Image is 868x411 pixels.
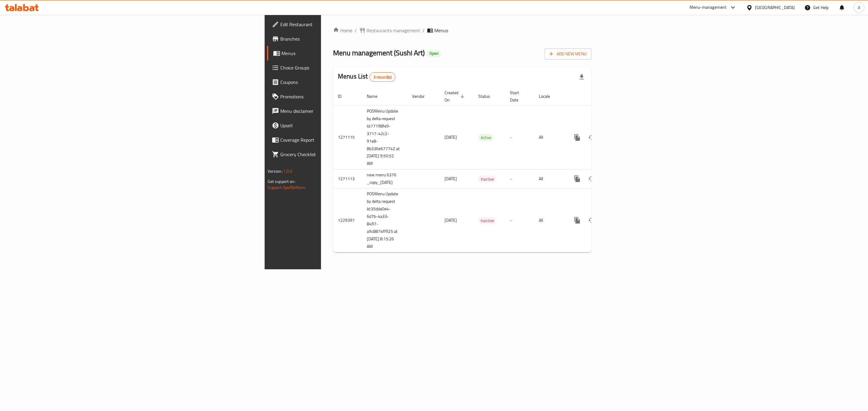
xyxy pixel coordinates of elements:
[545,48,591,60] button: Add New Menu
[565,87,633,106] th: Actions
[267,60,410,75] a: Choice Groups
[280,136,405,144] span: Coverage Report
[267,46,410,60] a: Menus
[549,50,587,58] span: Add New Menu
[267,118,410,133] a: Upsell
[584,172,599,186] button: Change Status
[268,184,306,191] a: Support.OpsPlatform
[539,93,558,100] span: Locale
[445,175,457,183] span: [DATE]
[505,169,534,188] td: -
[267,17,410,32] a: Edit Restaurant
[280,93,405,100] span: Promotions
[434,27,448,34] span: Menus
[505,105,534,169] td: -
[445,133,457,141] span: [DATE]
[412,93,432,100] span: Vendor
[267,133,410,147] a: Coverage Report
[534,188,565,252] td: All
[534,169,565,188] td: All
[478,134,494,141] div: Active
[423,27,425,34] li: /
[280,21,405,28] span: Edit Restaurant
[570,172,584,186] button: more
[283,167,293,175] span: 1.0.0
[427,51,441,56] span: Open
[267,104,410,118] a: Menu disclaimer
[478,217,496,224] span: Inactive
[280,122,405,129] span: Upsell
[858,4,860,11] span: A
[445,89,466,104] span: Created On
[584,130,599,145] button: Change Status
[280,64,405,71] span: Choice Groups
[281,50,405,57] span: Menus
[370,72,396,82] div: Total records count
[445,216,457,224] span: [DATE]
[338,72,395,82] h2: Menus List
[478,176,496,183] span: Inactive
[370,74,395,80] span: 3 record(s)
[333,87,633,253] table: enhanced table
[574,70,589,84] div: Export file
[267,75,410,89] a: Coupons
[267,147,410,162] a: Grocery Checklist
[280,79,405,86] span: Coupons
[510,89,527,104] span: Start Date
[478,93,498,100] span: Status
[280,107,405,115] span: Menu disclaimer
[333,27,591,34] nav: breadcrumb
[267,32,410,46] a: Branches
[755,4,795,11] div: [GEOGRAPHIC_DATA]
[570,213,584,227] button: more
[338,93,349,100] span: ID
[280,35,405,42] span: Branches
[280,151,405,158] span: Grocery Checklist
[534,105,565,169] td: All
[570,130,584,145] button: more
[478,134,494,141] span: Active
[367,93,385,100] span: Name
[427,50,441,57] div: Open
[268,178,295,185] span: Get support on:
[584,213,599,227] button: Change Status
[268,167,282,175] span: Version:
[267,89,410,104] a: Promotions
[505,188,534,252] td: -
[690,4,727,11] div: Menu-management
